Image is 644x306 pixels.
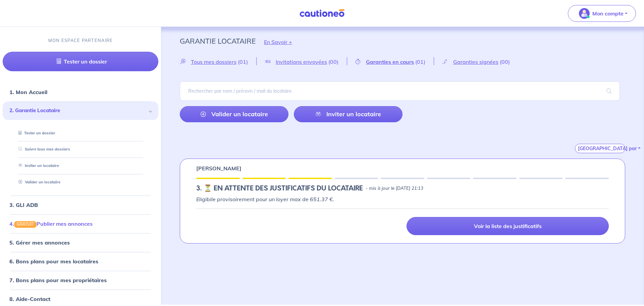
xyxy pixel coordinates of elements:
div: Inviter un locataire [11,160,150,171]
div: state: RENTER-DOCUMENTS-IN-PENDING, Context: ,NULL-NO-CERTIFICATE [196,184,609,192]
input: Rechercher par nom / prénom / mail du locataire [180,81,620,101]
a: 6. Bons plans pour mes locataires [9,258,98,265]
span: (01) [238,58,248,65]
a: 1. Mon Accueil [9,89,47,95]
button: [GEOGRAPHIC_DATA] par [575,144,625,153]
a: Suivre tous mes dossiers [16,147,70,152]
a: Invitations envoyées(00) [257,58,347,65]
a: Inviter un locataire [16,163,59,168]
span: Garanties signées [453,58,498,65]
div: 2. Garantie Locataire [3,101,158,120]
span: 2. Garantie Locataire [9,107,147,115]
span: Tous mes dossiers [191,58,236,65]
button: En Savoir + [256,32,301,52]
p: MON ESPACE PARTENAIRE [48,37,113,44]
div: 7. Bons plans pour mes propriétaires [3,273,158,287]
a: Valider un locataire [16,180,60,184]
p: Voir la liste des justificatifs [474,223,542,229]
div: Tester un dossier [11,128,150,139]
a: 4.GRATUITPublier mes annonces [9,220,93,227]
a: Tous mes dossiers(01) [180,58,256,65]
p: [PERSON_NAME] [196,164,241,172]
em: Eligibile provisoirement pour un loyer max de 651.37 €. [196,196,334,203]
span: Invitations envoyées [276,58,327,65]
a: 3. GLI ADB [9,202,38,208]
img: Cautioneo [297,9,347,17]
div: Valider un locataire [11,177,150,188]
span: (00) [500,58,510,65]
p: Mon compte [592,9,624,17]
p: Garantie Locataire [180,35,256,47]
button: illu_account_valid_menu.svgMon compte [568,5,636,22]
a: 5. Gérer mes annonces [9,239,70,246]
a: Garanties en cours(01) [347,58,434,65]
div: Suivre tous mes dossiers [11,144,150,155]
div: 3. GLI ADB [3,198,158,212]
div: 6. Bons plans pour mes locataires [3,255,158,268]
p: - mis à jour le [DATE] 21:13 [366,185,423,192]
div: 1. Mon Accueil [3,85,158,99]
a: 8. Aide-Contact [9,296,50,302]
span: Garanties en cours [366,58,414,65]
a: Valider un locataire [180,106,288,122]
h5: 3. ⏳️️ EN ATTENTE DES JUSTIFICATIFS DU LOCATAIRE [196,184,363,192]
a: Garanties signées(00) [434,58,518,65]
span: (01) [415,58,425,65]
div: 8. Aide-Contact [3,292,158,306]
a: Tester un dossier [16,131,55,135]
div: 5. Gérer mes annonces [3,236,158,249]
span: search [598,82,620,100]
a: 7. Bons plans pour mes propriétaires [9,277,107,283]
a: Voir la liste des justificatifs [407,217,609,235]
span: (00) [328,58,338,65]
a: Inviter un locataire [294,106,402,122]
img: illu_account_valid_menu.svg [579,8,590,19]
a: Tester un dossier [3,52,158,71]
div: 4.GRATUITPublier mes annonces [3,217,158,230]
